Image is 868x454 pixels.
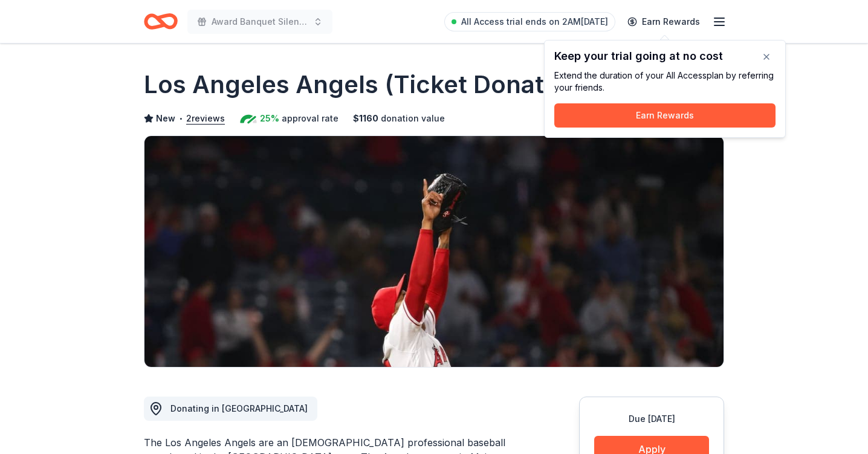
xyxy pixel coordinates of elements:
button: 2reviews [186,111,225,126]
h1: Los Angeles Angels (Ticket Donation) [144,68,589,102]
a: Home [144,7,178,36]
span: All Access trial ends on 2AM[DATE] [461,15,608,29]
span: 25% [260,111,279,126]
span: Award Banquet Silent Auction [212,15,308,29]
span: approval rate [282,111,338,126]
span: • [179,114,183,123]
span: Donating in [GEOGRAPHIC_DATA] [170,403,308,413]
div: Keep your trial going at no cost [554,50,776,62]
a: All Access trial ends on 2AM[DATE] [444,12,615,31]
div: Due [DATE] [594,412,709,426]
div: Extend the duration of your All Access plan by referring your friends. [554,70,776,94]
span: donation value [381,111,445,126]
button: Earn Rewards [554,103,776,128]
a: Earn Rewards [620,11,707,33]
button: Award Banquet Silent Auction [187,10,332,34]
span: $ 1160 [353,111,378,126]
span: New [156,111,175,126]
img: Image for Los Angeles Angels (Ticket Donation) [144,136,724,367]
